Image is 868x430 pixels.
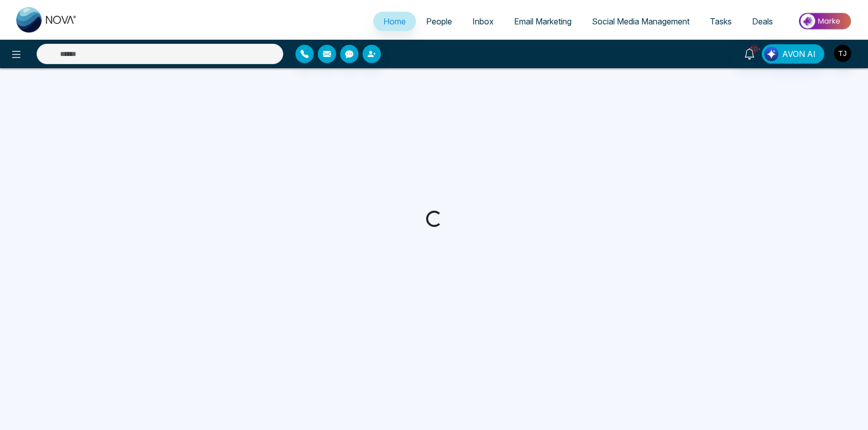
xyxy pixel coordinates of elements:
span: Deals [752,16,773,26]
img: Lead Flow [764,47,779,61]
span: Tasks [710,16,732,26]
span: AVON AI [782,48,816,60]
a: 10+ [737,44,762,62]
button: AVON AI [762,44,824,64]
span: Home [383,16,406,26]
a: Deals [742,12,783,31]
img: User Avatar [834,45,851,62]
span: Email Marketing [514,16,572,26]
img: Market-place.gif [788,10,862,33]
a: Social Media Management [582,12,700,31]
a: Inbox [462,12,504,31]
img: Nova CRM Logo [16,7,77,33]
span: Social Media Management [592,16,690,26]
a: Home [373,12,416,31]
span: Inbox [472,16,494,26]
span: 10+ [750,44,759,53]
a: Tasks [700,12,742,31]
span: People [426,16,452,26]
a: Email Marketing [504,12,582,31]
a: People [416,12,462,31]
